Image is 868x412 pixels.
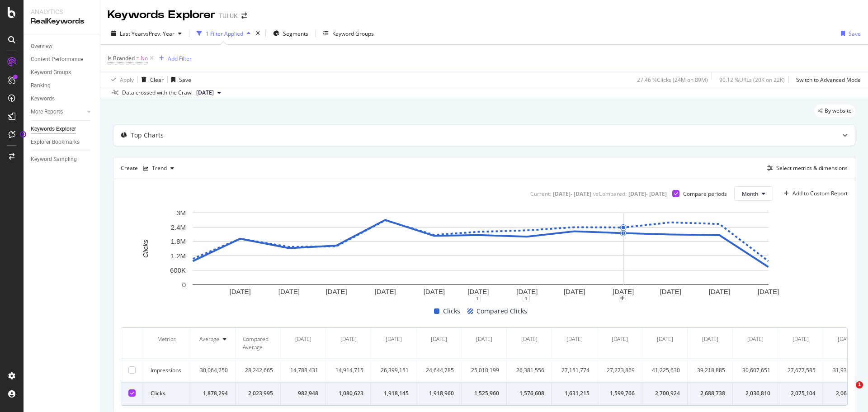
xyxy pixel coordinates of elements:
[143,359,190,382] td: Impressions
[31,137,80,147] div: Explorer Bookmarks
[198,389,228,398] div: 1,878,294
[31,7,93,16] div: Analytics
[31,68,94,77] a: Keyword Groups
[31,42,52,51] div: Overview
[333,389,363,398] div: 1,080,623
[637,76,708,84] div: 27.46 % Clicks ( 24M on 89M )
[31,124,94,134] a: Keywords Explorer
[424,389,454,398] div: 1,918,960
[566,335,583,343] div: [DATE]
[31,68,71,77] div: Keyword Groups
[156,53,192,64] button: Add Filter
[31,42,94,51] a: Overview
[31,137,94,147] a: Explorer Bookmarks
[734,186,773,201] button: Month
[283,30,308,38] span: Segments
[521,335,538,343] div: [DATE]
[193,26,254,41] button: 1 Filter Applied
[785,389,816,398] div: 2,075,104
[613,288,634,296] text: [DATE]
[219,11,238,20] div: TUI UK
[776,164,848,172] div: Select metrics & dimensions
[141,52,148,65] span: No
[628,190,667,198] div: [DATE] - [DATE]
[523,295,530,302] div: 1
[31,94,94,104] a: Keywords
[476,306,527,317] span: Compared Clicks
[333,366,363,374] div: 14,914,715
[320,26,377,41] button: Keyword Groups
[476,335,492,343] div: [DATE]
[176,209,186,217] text: 3M
[474,295,481,302] div: 1
[719,76,785,84] div: 90.12 % URLs ( 20K on 22K )
[796,76,861,84] div: Switch to Advanced Mode
[168,72,191,87] button: Save
[31,155,77,164] div: Keyword Sampling
[780,186,848,201] button: Add to Custom Report
[198,366,228,374] div: 30,064,250
[182,281,186,289] text: 0
[424,366,454,374] div: 24,644,785
[424,288,445,296] text: [DATE]
[695,366,725,374] div: 39,218,885
[793,72,861,87] button: Switch to Advanced Mode
[747,335,764,343] div: [DATE]
[825,108,852,114] span: By website
[108,72,134,87] button: Apply
[709,288,730,296] text: [DATE]
[793,335,809,343] div: [DATE]
[241,13,247,19] div: arrow-right-arrow-left
[108,7,215,23] div: Keywords Explorer
[593,190,627,198] div: vs Compared :
[830,366,861,374] div: 31,932,341
[553,190,591,198] div: [DATE] - [DATE]
[19,130,27,138] div: Tooltip anchor
[168,55,192,62] div: Add Filter
[830,389,861,398] div: 2,068,641
[31,155,94,164] a: Keyword Sampling
[514,366,544,374] div: 26,381,556
[530,190,551,198] div: Current:
[564,288,585,296] text: [DATE]
[121,161,178,175] div: Create
[31,81,51,90] div: Ranking
[122,89,193,97] div: Data crossed with the Crawl
[467,288,489,296] text: [DATE]
[31,81,94,90] a: Ranking
[742,190,758,198] span: Month
[657,335,673,343] div: [DATE]
[196,89,214,97] span: 2025 Sep. 10th
[559,389,590,398] div: 1,631,215
[758,288,779,296] text: [DATE]
[516,288,538,296] text: [DATE]
[152,166,167,171] div: Trend
[108,26,185,41] button: Last YearvsPrev. Year
[378,366,409,374] div: 26,399,151
[837,26,861,41] button: Save
[740,366,770,374] div: 30,607,651
[139,161,178,175] button: Trend
[469,389,499,398] div: 1,525,960
[171,252,186,260] text: 1.2M
[785,366,816,374] div: 27,677,585
[325,288,347,296] text: [DATE]
[332,30,374,38] div: Keyword Groups
[740,389,770,398] div: 2,036,810
[151,335,183,343] div: Metrics
[31,55,83,64] div: Content Performance
[378,389,409,398] div: 1,918,145
[612,335,628,343] div: [DATE]
[108,54,135,62] span: Is Branded
[31,16,93,27] div: RealKeywords
[660,288,681,296] text: [DATE]
[120,30,143,38] span: Last Year
[793,191,848,196] div: Add to Custom Report
[179,76,191,84] div: Save
[386,335,402,343] div: [DATE]
[199,335,219,343] div: Average
[193,87,225,98] button: [DATE]
[340,335,357,343] div: [DATE]
[650,366,680,374] div: 41,225,630
[121,208,841,298] svg: A chart.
